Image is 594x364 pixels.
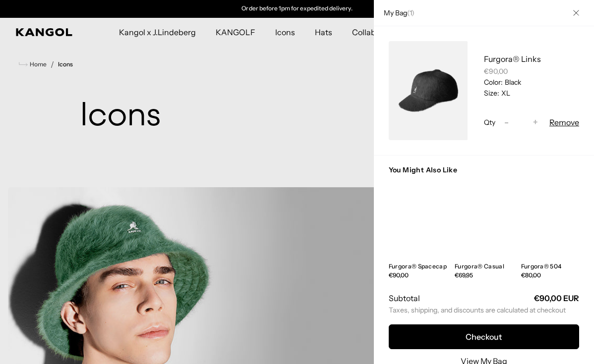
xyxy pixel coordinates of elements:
[503,78,521,87] dd: Black
[389,306,579,314] small: Taxes, shipping, and discounts are calculated at checkout
[389,262,447,270] a: Furgora® Spacecap
[379,8,415,17] h2: My Bag
[514,116,528,128] input: Quantity for Furgora® Links
[389,165,579,186] h3: You Might Also Like
[455,271,473,279] span: €69,95
[389,271,409,279] span: €90,00
[484,54,541,64] a: Furgora® Links
[533,116,538,129] span: +
[389,324,579,349] button: Checkout
[484,118,495,127] span: Qty
[534,293,579,303] strong: €90,00 EUR
[504,116,509,129] span: -
[484,78,503,87] dt: Color:
[389,293,420,304] h2: Subtotal
[484,89,499,98] dt: Size:
[410,8,412,17] span: 1
[499,116,514,128] button: -
[407,8,415,17] span: ( )
[499,89,510,98] dd: XL
[521,271,541,279] span: €80,00
[528,116,543,128] button: +
[455,262,504,270] a: Furgora® Casual
[549,116,579,128] button: Remove Furgora® Links - Black / XL
[484,67,579,76] div: €90,00
[521,262,562,270] a: Furgora® 504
